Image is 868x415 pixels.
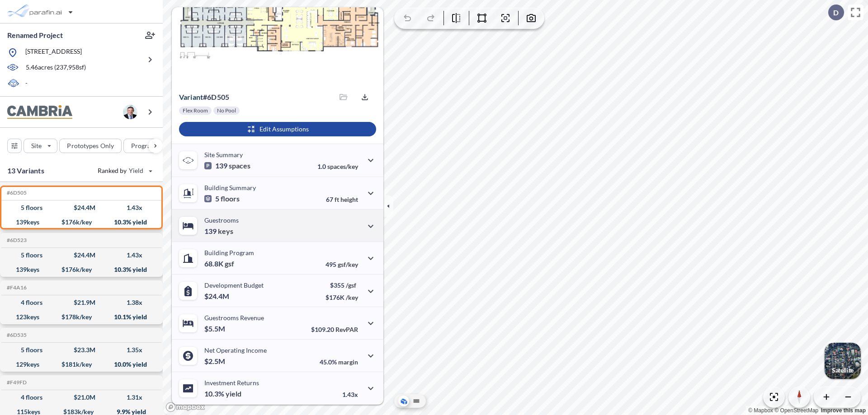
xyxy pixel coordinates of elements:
[204,357,226,366] p: $2.5M
[325,294,358,301] p: $176K
[179,93,203,101] span: Variant
[221,194,240,203] span: floors
[5,284,27,291] h5: Click to copy the code
[129,166,144,175] span: Yield
[338,358,358,366] span: margin
[311,326,358,333] p: $109.20
[317,163,358,170] p: 1.0
[342,391,358,398] p: 1.43x
[90,163,158,178] button: Ranked by Yield
[325,281,358,289] p: $355
[204,389,241,398] p: 10.3%
[204,151,243,159] p: Site Summary
[7,105,72,119] img: BrandImage
[204,249,254,256] p: Building Program
[25,79,28,89] p: -
[204,227,233,236] p: 139
[5,379,27,386] h5: Click to copy the code
[204,161,250,170] p: 139
[59,139,122,153] button: Prototypes Only
[259,125,309,134] p: Edit Assumptions
[5,332,27,338] h5: Click to copy the code
[204,281,264,289] p: Development Budget
[320,358,358,366] p: 45.0%
[821,407,866,414] a: Improve this map
[346,294,358,301] span: /key
[179,93,229,102] p: # 6d505
[204,184,256,191] p: Building Summary
[325,261,358,268] p: 495
[217,107,236,114] p: No Pool
[774,407,818,414] a: OpenStreetMap
[338,261,358,268] span: gsf/key
[183,107,208,114] p: Flex Room
[326,196,358,203] p: 67
[204,259,234,268] p: 68.8K
[204,346,267,354] p: Net Operating Income
[26,63,86,73] p: 5.46 acres ( 237,958 sf)
[398,396,409,406] button: Aerial View
[204,292,231,301] p: $24.4M
[335,326,358,333] span: RevPAR
[7,165,44,176] p: 13 Variants
[123,105,137,119] img: user logo
[335,196,339,203] span: ft
[229,161,250,170] span: spaces
[340,196,358,203] span: height
[5,237,27,243] h5: Click to copy the code
[123,139,172,153] button: Program
[131,141,156,150] p: Program
[24,139,57,153] button: Site
[204,324,226,333] p: $5.5M
[204,194,240,203] p: 5
[31,141,42,150] p: Site
[204,314,264,322] p: Guestrooms Revenue
[411,396,422,406] button: Site Plan
[165,402,205,412] a: Mapbox homepage
[179,122,376,136] button: Edit Assumptions
[832,367,854,374] p: Satellite
[346,281,356,289] span: /gsf
[204,216,239,224] p: Guestrooms
[226,389,241,398] span: yield
[204,379,259,387] p: Investment Returns
[825,343,861,379] img: Switcher Image
[748,407,773,414] a: Mapbox
[833,9,839,17] p: D
[7,30,63,40] p: Renamed Project
[327,163,358,170] span: spaces/key
[25,47,82,58] p: [STREET_ADDRESS]
[67,141,114,150] p: Prototypes Only
[825,343,861,379] button: Switcher ImageSatellite
[218,227,233,236] span: keys
[225,259,234,268] span: gsf
[5,190,27,196] h5: Click to copy the code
